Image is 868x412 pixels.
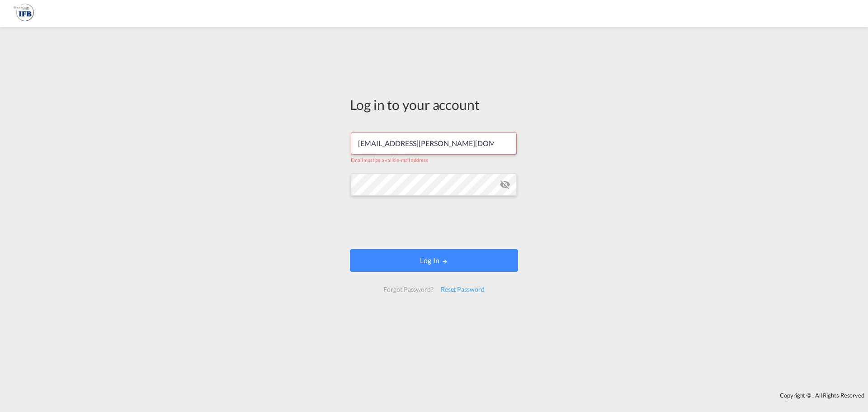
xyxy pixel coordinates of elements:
[500,179,510,190] md-icon: icon-eye-off
[351,157,428,163] span: Email must be a valid e-mail address
[350,249,518,272] button: LOGIN
[350,95,518,114] div: Log in to your account
[14,4,34,24] img: 1f261f00256b11eeaf3d89493e6660f9.png
[365,205,503,240] iframe: reCAPTCHA
[351,132,517,155] input: Enter email/phone number
[437,281,488,298] div: Reset Password
[380,281,437,298] div: Forgot Password?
